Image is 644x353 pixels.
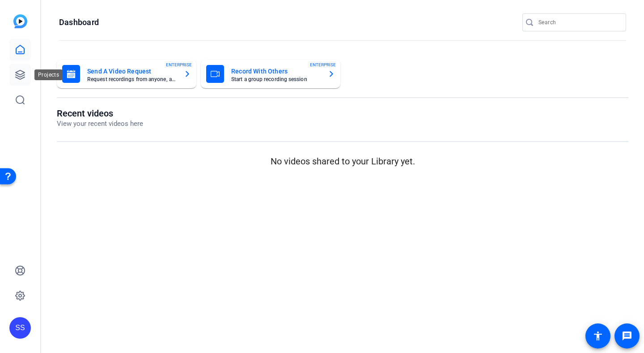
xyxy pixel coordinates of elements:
mat-icon: accessibility [593,331,603,341]
mat-card-subtitle: Start a group recording session [231,77,321,82]
p: No videos shared to your Library yet. [57,155,628,168]
mat-card-subtitle: Request recordings from anyone, anywhere [87,77,177,82]
p: View your recent videos here [57,119,143,129]
input: Search [538,17,619,28]
span: ENTERPRISE [166,61,192,68]
h1: Recent videos [57,108,143,119]
div: SS [9,317,31,339]
button: Send A Video RequestRequest recordings from anyone, anywhereENTERPRISE [57,60,196,88]
div: Projects [34,69,63,80]
button: Record With OthersStart a group recording sessionENTERPRISE [201,60,340,88]
img: blue-gradient.svg [13,14,27,28]
mat-card-title: Record With Others [231,66,321,77]
span: ENTERPRISE [310,61,336,68]
mat-card-title: Send A Video Request [87,66,177,77]
mat-icon: message [622,331,632,341]
h1: Dashboard [59,17,99,28]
